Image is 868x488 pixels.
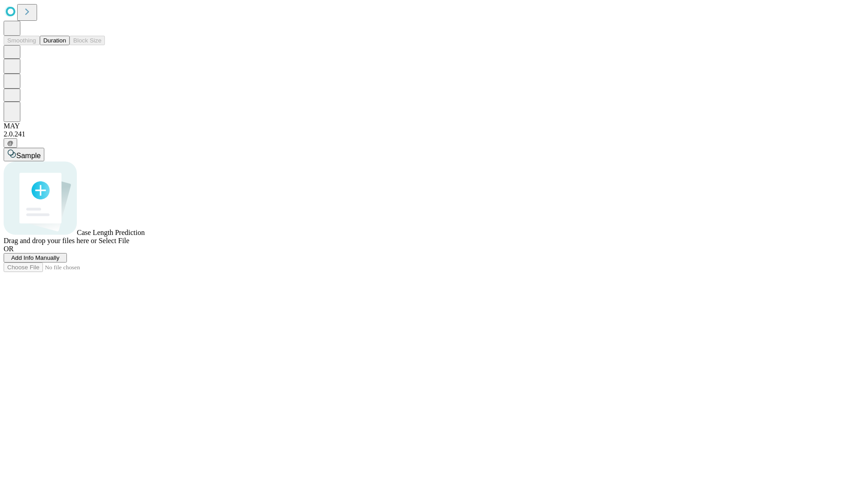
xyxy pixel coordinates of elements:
[4,245,14,253] span: OR
[4,130,864,138] div: 2.0.241
[40,36,70,45] button: Duration
[70,36,105,45] button: Block Size
[77,229,145,236] span: Case Length Prediction
[4,36,40,45] button: Smoothing
[4,148,44,161] button: Sample
[4,237,97,244] span: Drag and drop your files here or
[7,140,14,146] span: @
[16,152,41,160] span: Sample
[4,253,67,263] button: Add Info Manually
[99,237,129,244] span: Select File
[4,122,864,130] div: MAY
[4,138,17,148] button: @
[11,254,60,261] span: Add Info Manually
